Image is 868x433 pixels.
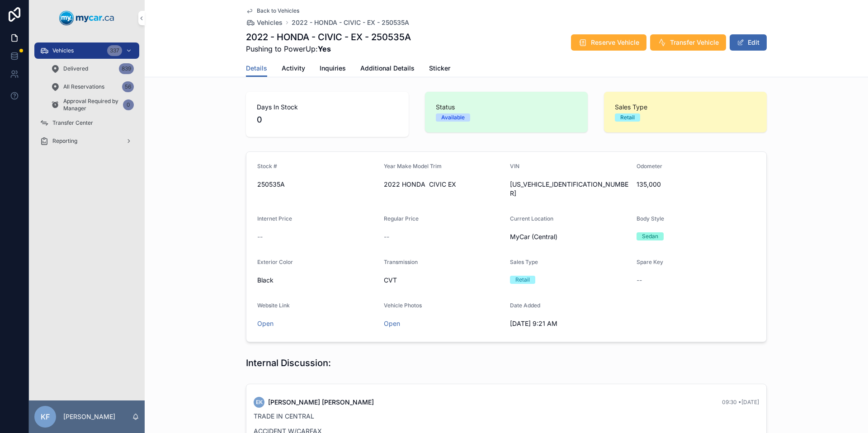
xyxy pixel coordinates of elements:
span: Back to Vehicles [257,7,299,14]
span: EK [256,399,263,406]
span: Sticker [429,64,450,73]
a: Approval Required by Manager0 [45,97,139,113]
span: KF [41,411,50,422]
div: 337 [107,45,122,56]
span: Regular Price [384,215,419,222]
span: MyCar (Central) [510,232,557,241]
span: Internet Price [257,215,292,222]
span: -- [637,276,642,285]
span: 0 [257,113,398,126]
strong: Yes [318,44,331,53]
span: -- [384,232,389,241]
span: Transmission [384,259,418,265]
span: Inquiries [320,64,346,73]
span: Reserve Vehicle [591,38,639,47]
span: 09:30 • [DATE] [722,399,759,405]
div: Retail [515,276,530,284]
span: Transfer Center [52,119,93,127]
div: 0 [123,99,134,110]
div: Retail [620,113,635,122]
span: Stock # [257,163,277,169]
span: Year Make Model Trim [384,163,442,169]
span: Reporting [52,137,77,145]
h1: Internal Discussion: [246,357,331,369]
a: 2022 - HONDA - CIVIC - EX - 250535A [292,18,409,27]
a: Vehicles [246,18,283,27]
a: Back to Vehicles [246,7,299,14]
a: Sticker [429,60,450,78]
span: Details [246,64,267,73]
span: Transfer Vehicle [670,38,719,47]
span: Additional Details [360,64,415,73]
span: [US_VEHICLE_IDENTIFICATION_NUMBER] [510,180,629,198]
div: Available [441,113,465,122]
div: 839 [119,63,134,74]
a: Reporting [34,133,139,149]
span: Exterior Color [257,259,293,265]
span: Vehicles [257,18,283,27]
a: Delivered839 [45,61,139,77]
span: Website Link [257,302,290,309]
p: TRADE IN CENTRAL [254,411,759,421]
a: Open [257,320,274,327]
a: Vehicles337 [34,42,139,59]
div: 56 [122,81,134,92]
span: Black [257,276,274,285]
a: Inquiries [320,60,346,78]
span: Approval Required by Manager [63,98,119,112]
span: All Reservations [63,83,104,90]
span: Delivered [63,65,88,72]
a: Activity [282,60,305,78]
p: [PERSON_NAME] [63,412,115,421]
span: Vehicle Photos [384,302,422,309]
span: Activity [282,64,305,73]
a: Additional Details [360,60,415,78]
span: 135,000 [637,180,756,189]
button: Reserve Vehicle [571,34,646,51]
a: Open [384,320,400,327]
button: Edit [730,34,767,51]
span: 2022 HONDA CIVIC EX [384,180,503,189]
span: Sales Type [615,103,756,112]
a: All Reservations56 [45,79,139,95]
span: Days In Stock [257,103,398,112]
button: Transfer Vehicle [650,34,726,51]
span: 250535A [257,180,377,189]
h1: 2022 - HONDA - CIVIC - EX - 250535A [246,31,411,43]
img: App logo [59,11,114,25]
span: Status [436,103,577,112]
span: [DATE] 9:21 AM [510,319,629,328]
span: Date Added [510,302,540,309]
span: Sales Type [510,259,538,265]
div: scrollable content [29,36,145,161]
span: Spare Key [637,259,663,265]
span: VIN [510,163,519,169]
div: Sedan [642,232,658,240]
span: Current Location [510,215,553,222]
span: CVT [384,276,503,285]
span: Body Style [637,215,664,222]
span: Odometer [637,163,662,169]
span: [PERSON_NAME] [PERSON_NAME] [268,398,374,407]
span: Vehicles [52,47,74,54]
a: Details [246,60,267,77]
span: Pushing to PowerUp: [246,43,411,54]
span: -- [257,232,263,241]
a: Transfer Center [34,115,139,131]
